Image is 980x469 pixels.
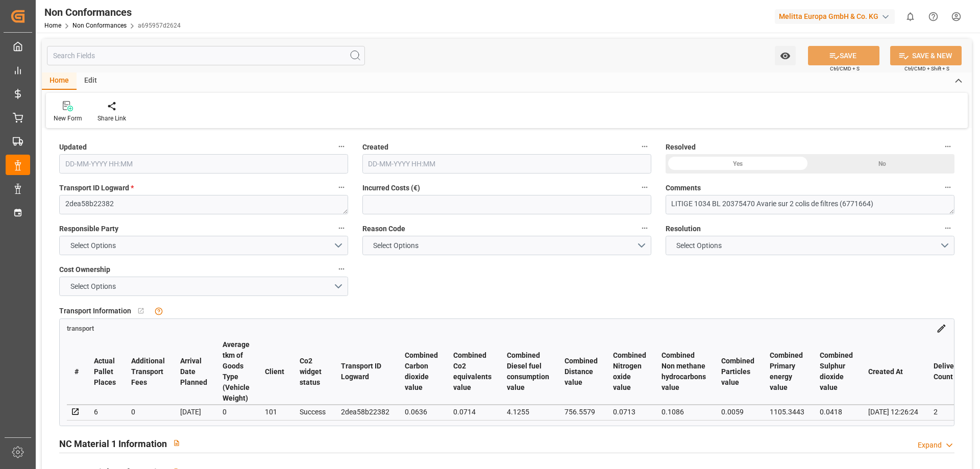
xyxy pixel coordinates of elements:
[65,240,121,251] span: Select Options
[335,221,348,235] button: Responsible Party
[861,339,926,405] th: Created At
[335,140,348,153] button: Updated
[59,154,348,174] input: DD-MM-YYYY HH:MM
[446,339,499,405] th: Combined Co2 equivalents value
[812,339,861,405] th: Combined Sulphur dioxide value
[67,339,86,405] th: #
[257,339,292,405] th: Client
[714,339,762,405] th: Combined Particles value
[362,224,405,234] span: Reason Code
[820,406,853,418] div: 0.0418
[661,406,706,418] div: 0.1086
[65,281,121,292] span: Select Options
[899,5,922,28] button: show 0 new notifications
[59,437,167,451] h2: NC Material 1 Information
[775,46,796,65] button: open menu
[180,406,207,418] div: [DATE]
[54,114,82,123] div: New Form
[124,339,173,405] th: Additional Transport Fees
[44,5,181,20] div: Non Conformances
[890,46,962,65] button: SAVE & NEW
[368,240,424,251] span: Select Options
[405,406,438,418] div: 0.0636
[762,339,812,405] th: Combined Primary energy value
[941,140,954,153] button: Resolved
[341,406,389,418] div: 2dea58b22382
[67,325,94,332] span: transport
[97,114,126,123] div: Share Link
[638,181,651,194] button: Incurred Costs (€)
[77,72,105,90] div: Edit
[810,154,954,174] div: No
[215,339,257,405] th: Average tkm of Goods Type (Vehicle Weight)
[335,262,348,276] button: Cost Ownership
[721,406,754,418] div: 0.0059
[59,236,348,255] button: open menu
[72,22,127,29] a: Non Conformances
[59,277,348,296] button: open menu
[926,339,968,405] th: Delivery Count
[265,406,284,418] div: 101
[922,5,945,28] button: Help Center
[605,339,654,405] th: Combined Nitrogen oxide value
[941,181,954,194] button: Comments
[671,240,727,251] span: Select Options
[333,339,397,405] th: Transport ID Logward
[59,142,87,153] span: Updated
[59,195,348,214] textarea: 2dea58b22382
[131,406,165,418] div: 0
[557,339,605,405] th: Combined Distance value
[666,224,701,234] span: Resolution
[362,142,388,153] span: Created
[397,339,446,405] th: Combined Carbon dioxide value
[666,195,954,214] textarea: LITIGE 1034 BL 20375470 Avarie sur 2 colis de filtres (6771664)
[934,406,960,418] div: 2
[59,183,134,193] span: Transport ID Logward
[613,406,646,418] div: 0.0713
[59,264,110,275] span: Cost Ownership
[335,181,348,194] button: Transport ID Logward *
[775,7,899,26] button: Melitta Europa GmbH & Co. KG
[47,46,365,65] input: Search Fields
[292,339,333,405] th: Co2 widget status
[941,221,954,235] button: Resolution
[918,440,942,451] div: Expand
[770,406,804,418] div: 1105.3443
[499,339,557,405] th: Combined Diesel fuel consumption value
[44,22,61,29] a: Home
[223,406,250,418] div: 0
[666,142,696,153] span: Resolved
[565,406,598,418] div: 756.5579
[507,406,549,418] div: 4.1255
[904,65,949,72] span: Ctrl/CMD + Shift + S
[362,183,420,193] span: Incurred Costs (€)
[59,224,118,234] span: Responsible Party
[453,406,492,418] div: 0.0714
[775,9,895,24] div: Melitta Europa GmbH & Co. KG
[654,339,714,405] th: Combined Non methane hydrocarbons value
[830,65,860,72] span: Ctrl/CMD + S
[300,406,326,418] div: Success
[67,324,94,332] a: transport
[808,46,879,65] button: SAVE
[42,72,77,90] div: Home
[638,140,651,153] button: Created
[173,339,215,405] th: Arrival Date Planned
[666,183,701,193] span: Comments
[666,154,810,174] div: Yes
[167,433,186,453] button: View description
[94,406,116,418] div: 6
[666,236,954,255] button: open menu
[362,236,651,255] button: open menu
[362,154,651,174] input: DD-MM-YYYY HH:MM
[638,221,651,235] button: Reason Code
[59,306,131,316] span: Transport Information
[86,339,124,405] th: Actual Pallet Places
[868,406,918,418] div: [DATE] 12:26:24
